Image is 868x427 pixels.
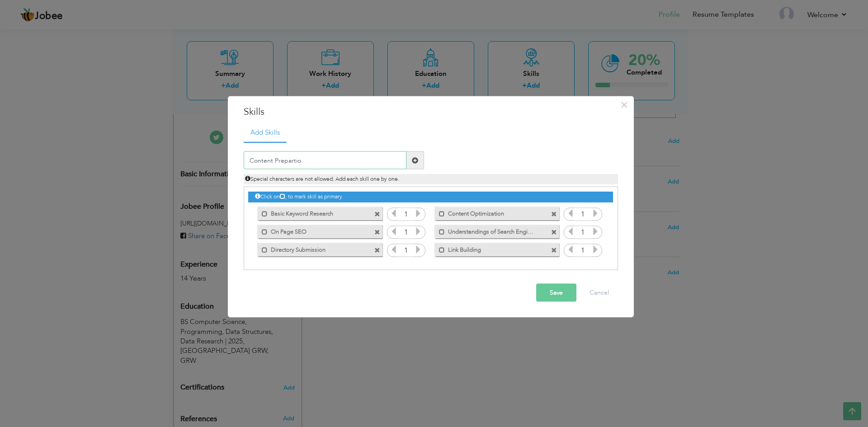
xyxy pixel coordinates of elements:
[248,192,613,202] div: Click on , to mark skill as primary.
[445,225,536,236] label: Understandings of Search Engines
[244,105,618,118] h3: Skills
[445,243,536,254] label: Link Building
[580,284,618,302] button: Cancel
[245,175,399,183] span: Special characters are not allowed. Add each skill one by one.
[244,123,287,143] a: Add Skills
[445,206,536,218] label: Content Optimization
[268,243,359,254] label: Directory Submission
[620,96,628,113] span: ×
[268,225,359,236] label: On Page SEO
[617,97,632,112] button: Close
[536,284,576,302] button: Save
[268,206,359,218] label: Basic Keyword Research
